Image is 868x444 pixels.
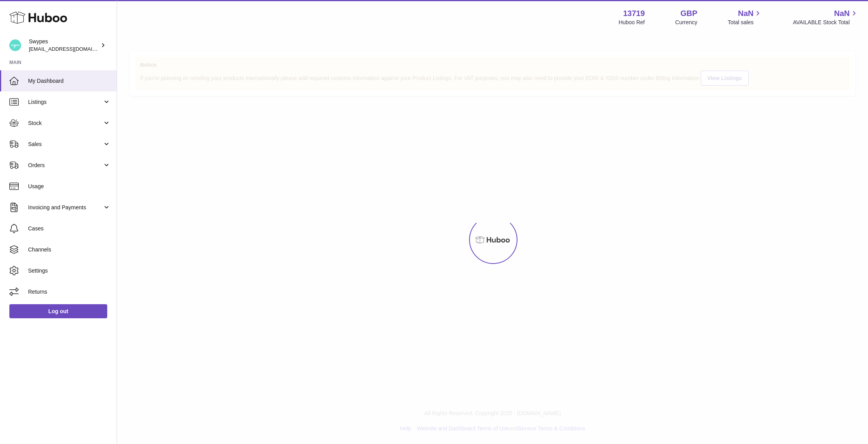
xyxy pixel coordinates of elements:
[28,246,111,253] span: Channels
[28,288,111,296] span: Returns
[793,8,859,26] a: NaN AVAILABLE Stock Total
[793,19,859,26] span: AVAILABLE Stock Total
[675,19,698,26] div: Currency
[680,8,697,19] strong: GBP
[834,8,850,19] span: NaN
[28,204,103,211] span: Invoicing and Payments
[28,77,111,85] span: My Dashboard
[738,8,753,19] span: NaN
[28,162,103,169] span: Orders
[28,98,103,106] span: Listings
[28,183,111,190] span: Usage
[29,38,99,53] div: Swypes
[28,141,103,148] span: Sales
[9,304,107,318] a: Log out
[28,225,111,232] span: Cases
[9,39,21,51] img: hello@swypes.co.uk
[28,267,111,275] span: Settings
[728,8,762,26] a: NaN Total sales
[623,8,645,19] strong: 13719
[29,46,115,52] span: [EMAIL_ADDRESS][DOMAIN_NAME]
[728,19,762,26] span: Total sales
[619,19,645,26] div: Huboo Ref
[28,119,103,127] span: Stock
